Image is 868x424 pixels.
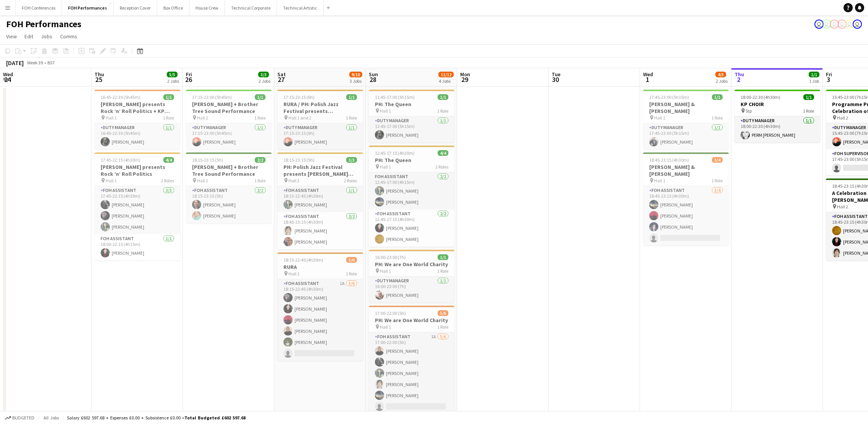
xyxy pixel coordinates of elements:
[41,33,52,40] span: Jobs
[25,60,44,65] span: Week 39
[94,164,180,177] h3: [PERSON_NAME] presents Rock ‘n’ Roll Politics
[225,0,277,15] button: Technical Corporate
[94,71,104,78] span: Thu
[94,234,180,260] app-card-role: FOH Assistant1/118:00-22:15 (4h15m)[PERSON_NAME]
[186,152,272,223] app-job-card: 18:15-23:15 (5h)2/2[PERSON_NAME] + Brother Tree Sound Performance Hall 21 RoleFOH Assistant2/218:...
[369,250,454,303] div: 16:00-23:00 (7h)1/1PH: We are One World Charity Hall 11 RoleDuty Manager1/116:00-23:00 (7h)[PERSO...
[734,101,820,108] h3: KP CHOIR
[186,90,272,149] app-job-card: 17:15-23:00 (5h45m)1/1[PERSON_NAME] + Brother Tree Sound Performance Hall 21 RoleDuty Manager1/11...
[733,75,744,84] span: 2
[375,254,406,260] span: 16:00-23:00 (7h)
[437,268,448,274] span: 1 Role
[94,186,180,234] app-card-role: FOH Assistant3/317:45-22:15 (4h30m)[PERSON_NAME][PERSON_NAME][PERSON_NAME]
[346,94,357,100] span: 1/1
[734,90,820,142] app-job-card: 18:00-22:30 (4h30m)1/1KP CHOIR Stp1 RoleDuty Manager1/118:00-22:30 (4h30m)PERM [PERSON_NAME]
[825,75,832,84] span: 3
[106,178,117,183] span: Hall 1
[197,178,208,183] span: Hall 2
[38,31,55,41] a: Jobs
[643,71,653,78] span: Wed
[277,212,363,249] app-card-role: FOH Assistant2/218:45-23:15 (4h30m)[PERSON_NAME][PERSON_NAME]
[16,0,62,15] button: FOH Conferences
[3,31,20,41] a: View
[369,90,454,142] app-job-card: 11:45-17:00 (5h15m)1/1PH: The Queen Hall 11 RoleDuty Manager1/111:45-17:00 (5h15m)[PERSON_NAME]
[94,152,180,260] app-job-card: 17:45-22:15 (4h30m)4/4[PERSON_NAME] presents Rock ‘n’ Roll Politics Hall 12 RolesFOH Assistant3/3...
[288,271,300,277] span: Hall 1
[283,157,314,163] span: 18:15-23:15 (5h)
[94,123,180,149] app-card-role: Duty Manager1/116:45-22:30 (5h45m)[PERSON_NAME]
[6,18,81,30] h1: FOH Performances
[654,115,665,121] span: Hall 1
[550,75,560,84] span: 30
[277,101,363,115] h3: RURA / PH: Polish Jazz Festival presents [PERSON_NAME] Quintet
[837,20,847,29] app-user-avatar: Visitor Services
[255,94,265,100] span: 1/1
[3,71,13,78] span: Wed
[184,415,246,421] span: Total Budgeted £602 597.68
[438,72,454,77] span: 11/12
[12,415,34,421] span: Budgeted
[439,78,453,84] div: 4 Jobs
[809,72,819,77] span: 1/1
[277,152,363,249] app-job-card: 18:15-23:15 (5h)3/3PH: Polish Jazz Festival presents [PERSON_NAME] Quintet Hall 22 RolesFOH Assis...
[734,71,744,78] span: Thu
[837,204,848,210] span: Hall 2
[375,150,415,156] span: 12:45-17:15 (4h30m)
[369,146,454,247] app-job-card: 12:45-17:15 (4h30m)4/4PH: The Queen Hall 12 RolesFOH Assistant2/212:45-17:00 (4h15m)[PERSON_NAME]...
[67,415,246,421] div: Salary £602 597.68 + Expenses £0.00 + Subsistence £0.00 =
[101,157,140,163] span: 17:45-22:15 (4h30m)
[438,254,448,260] span: 1/1
[853,20,862,29] app-user-avatar: Visitor Services
[277,90,363,149] div: 17:15-23:15 (6h)1/1RURA / PH: Polish Jazz Festival presents [PERSON_NAME] Quintet Hall 1 and 21 R...
[552,71,560,78] span: Tue
[643,90,729,149] app-job-card: 17:45-23:00 (5h15m)1/1[PERSON_NAME] & [PERSON_NAME] Hall 11 RoleDuty Manager1/117:45-23:00 (5h15m...
[375,94,415,100] span: 11:45-17:00 (5h15m)
[277,264,363,270] h3: RURA
[60,33,77,40] span: Comms
[349,72,362,77] span: 9/10
[283,94,314,100] span: 17:15-23:15 (6h)
[42,415,60,421] span: All jobs
[186,123,272,149] app-card-role: Duty Manager1/117:15-23:00 (5h45m)[PERSON_NAME]
[114,0,157,15] button: Reception Cover
[369,261,454,268] h3: PH: We are One World Charity
[6,59,24,67] div: [DATE]
[189,0,225,15] button: House Crew
[369,210,454,247] app-card-role: FOH Assistant2/212:45-17:15 (4h30m)[PERSON_NAME][PERSON_NAME]
[4,414,36,422] button: Budgeted
[163,115,174,121] span: 1 Role
[185,75,192,84] span: 26
[24,33,33,40] span: Edit
[346,157,357,163] span: 3/3
[277,71,286,78] span: Sat
[254,115,265,121] span: 1 Role
[346,257,357,263] span: 5/6
[375,310,406,316] span: 17:00-22:00 (5h)
[459,75,470,84] span: 29
[438,94,448,100] span: 1/1
[2,75,13,84] span: 24
[186,186,272,223] app-card-role: FOH Assistant2/218:15-23:15 (5h)[PERSON_NAME][PERSON_NAME]
[93,75,104,84] span: 25
[716,78,728,84] div: 2 Jobs
[715,72,726,77] span: 4/5
[712,178,723,183] span: 1 Role
[822,20,831,29] app-user-avatar: Visitor Services
[57,31,80,41] a: Comms
[437,324,448,330] span: 1 Role
[380,164,391,170] span: Hall 1
[369,277,454,303] app-card-role: Duty Manager1/116:00-23:00 (7h)[PERSON_NAME]
[277,252,363,361] div: 18:15-22:45 (4h30m)5/6RURA Hall 11 RoleFOH Assistant1A5/618:15-22:45 (4h30m)[PERSON_NAME][PERSON_...
[167,78,179,84] div: 2 Jobs
[643,152,729,246] app-job-card: 18:45-23:15 (4h30m)3/4[PERSON_NAME] & [PERSON_NAME] Hall 11 RoleFOH Assistant3/418:45-23:15 (4h30...
[437,108,448,114] span: 1 Role
[845,20,854,29] app-user-avatar: Visitor Services
[94,90,180,149] app-job-card: 16:45-22:30 (5h45m)1/1[PERSON_NAME] presents Rock ‘n’ Roll Politics + KP Choir Hall 11 RoleDuty M...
